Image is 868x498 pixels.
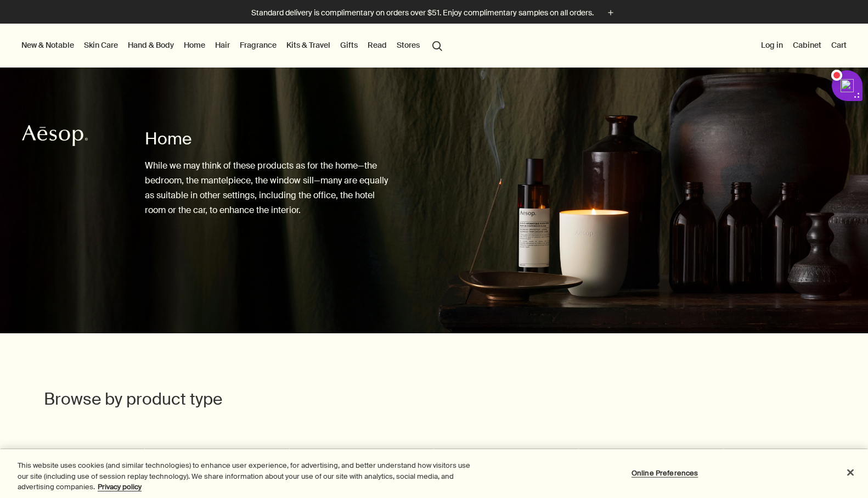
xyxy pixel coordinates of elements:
button: Stores [394,38,422,52]
h2: Browse by product type [44,388,304,410]
button: New & Notable [19,38,76,52]
nav: supplementary [759,24,849,68]
button: Open search [427,35,447,55]
a: More information about your privacy, opens in a new tab [98,482,142,491]
a: Gifts [338,38,360,52]
a: Hand & Body [126,38,176,52]
nav: primary [19,24,447,68]
div: This website uses cookies (and similar technologies) to enhance user experience, for advertising,... [18,460,477,493]
h1: Home [145,128,390,150]
a: Aesop [19,122,91,152]
button: Online Preferences, Opens the preference center dialog [630,462,699,484]
button: Log in [759,38,785,52]
button: Cart [829,38,849,52]
a: Hair [213,38,232,52]
a: Fragrance [238,38,279,52]
a: Kits & Travel [284,38,332,52]
button: Close [838,460,863,484]
button: Standard delivery is complimentary on orders over $51. Enjoy complimentary samples on all orders. [251,7,617,19]
a: Skin Care [82,38,120,52]
svg: Aesop [22,125,88,147]
a: Read [365,38,389,52]
a: Home [182,38,207,52]
p: While we may think of these products as for the home—the bedroom, the mantelpiece, the window sil... [145,158,390,218]
p: Standard delivery is complimentary on orders over $51. Enjoy complimentary samples on all orders. [251,7,594,19]
a: Cabinet [791,38,824,52]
